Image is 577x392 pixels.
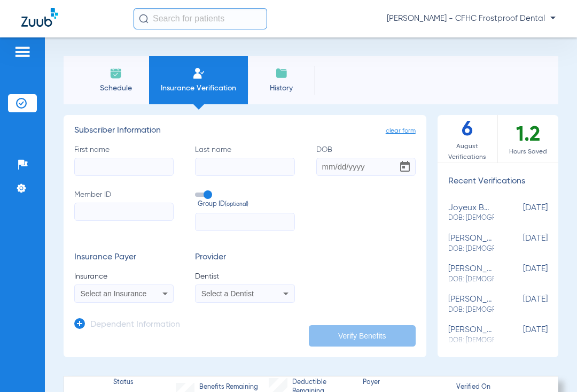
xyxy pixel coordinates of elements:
[448,295,494,314] div: [PERSON_NAME]
[438,141,497,163] span: August Verifications
[448,305,494,315] span: DOB: [DEMOGRAPHIC_DATA]
[448,244,494,254] span: DOB: [DEMOGRAPHIC_DATA]
[316,144,416,176] label: DOB
[448,275,494,285] span: DOB: [DEMOGRAPHIC_DATA]
[14,45,31,58] img: hamburger-icon
[21,8,58,27] img: Zuub Logo
[498,147,558,157] span: Hours Saved
[74,158,174,176] input: First name
[157,83,240,94] span: Insurance Verification
[448,234,494,253] div: [PERSON_NAME]
[524,341,577,392] iframe: Chat Widget
[74,271,174,282] span: Insurance
[494,295,548,314] span: [DATE]
[448,203,494,223] div: joyeux battle
[74,126,416,136] h3: Subscriber Information
[90,320,180,330] h3: Dependent Information
[90,83,141,94] span: Schedule
[195,144,294,176] label: Last name
[494,234,548,253] span: [DATE]
[110,67,122,80] img: Schedule
[74,189,174,231] label: Member ID
[195,271,294,282] span: Dentist
[74,203,174,221] input: Member ID
[256,83,307,94] span: History
[198,200,294,210] span: Group ID
[201,289,254,298] span: Select a Dentist
[195,158,294,176] input: Last name
[386,126,416,136] span: clear form
[438,115,498,163] div: 6
[195,252,294,263] h3: Provider
[448,264,494,284] div: [PERSON_NAME]
[363,378,447,388] span: Payer
[81,289,147,298] span: Select an Insurance
[494,325,548,345] span: [DATE]
[74,252,174,263] h3: Insurance Payer
[494,264,548,284] span: [DATE]
[448,325,494,345] div: [PERSON_NAME]
[494,203,548,223] span: [DATE]
[275,67,288,80] img: History
[192,67,205,80] img: Manual Insurance Verification
[139,14,149,24] img: Search Icon
[438,176,558,187] h3: Recent Verifications
[225,200,248,210] small: (optional)
[394,156,416,178] button: Open calendar
[134,8,267,29] input: Search for patients
[74,144,174,176] label: First name
[448,213,494,223] span: DOB: [DEMOGRAPHIC_DATA]
[113,378,134,388] span: Status
[387,13,556,24] span: [PERSON_NAME] - CFHC Frostproof Dental
[316,158,416,176] input: DOBOpen calendar
[309,325,416,347] button: Verify Benefits
[498,115,558,163] div: 1.2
